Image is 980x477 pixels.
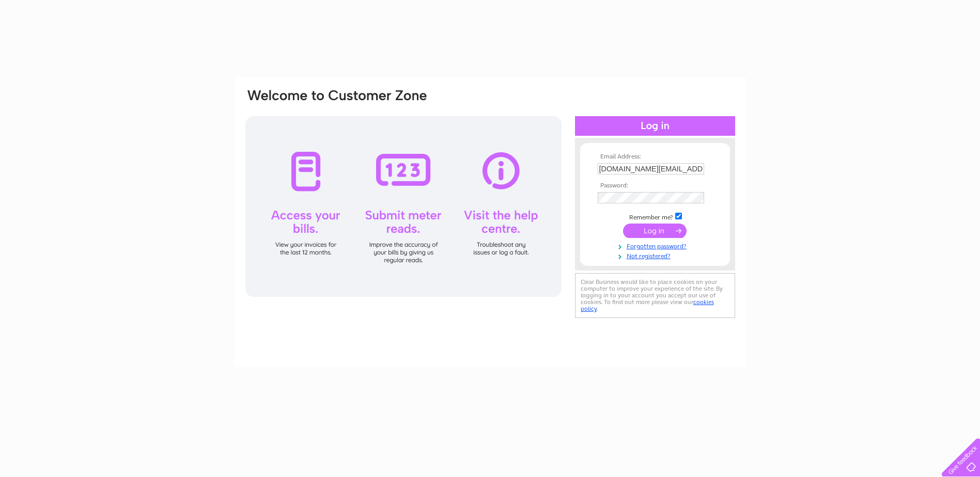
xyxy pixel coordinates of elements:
input: Submit [623,224,687,238]
td: Remember me? [595,211,715,221]
th: Password: [595,182,715,189]
a: Forgotten password? [598,241,715,250]
div: Clear Business would like to place cookies on your computer to improve your experience of the sit... [575,273,735,318]
a: Not registered? [598,250,715,260]
th: Email Address: [595,153,715,161]
a: cookies policy [581,298,714,312]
